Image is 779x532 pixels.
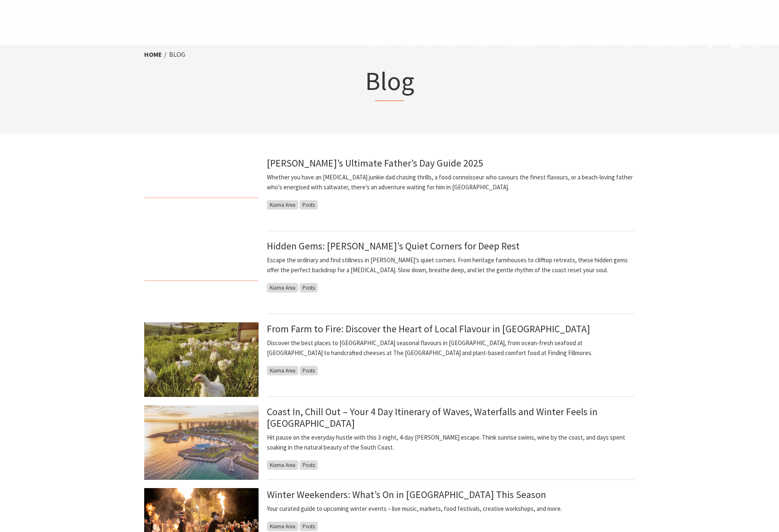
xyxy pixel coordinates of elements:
[404,38,457,48] span: Destinations
[300,460,318,470] span: Posts
[300,522,318,531] span: Posts
[300,283,318,293] span: Posts
[593,38,634,48] span: What’s On
[267,405,598,430] a: Coast In, Chill Out – Your 4 Day Itinerary of Waves, Waterfalls and Winter Feels in [GEOGRAPHIC_D...
[267,433,635,452] p: Hit pause on the everyday hustle with this 3-night, 4-day [PERSON_NAME] escape. Think sunrise swi...
[358,36,698,50] nav: Main Menu
[267,366,298,375] span: Kiama Area
[267,172,635,192] p: Whether you have an [MEDICAL_DATA] junkie dad chasing thrills, a food connoisseur who savours the...
[650,38,689,48] span: Book now
[300,200,318,210] span: Posts
[267,322,590,335] a: From Farm to Fire: Discover the Heart of Local Flavour in [GEOGRAPHIC_DATA]
[267,460,298,470] span: Kiama Area
[267,239,520,252] a: Hidden Gems: [PERSON_NAME]’s Quiet Corners for Deep Rest
[474,38,492,48] span: Stay
[367,38,388,48] span: Home
[267,522,298,531] span: Kiama Area
[267,504,635,514] p: Your curated guide to upcoming winter events – live music, markets, food festivals, creative work...
[267,255,635,275] p: Escape the ordinary and find stillness in [PERSON_NAME]’s quiet corners. From heritage farmhouses...
[267,157,483,169] a: [PERSON_NAME]’s Ultimate Father’s Day Guide 2025
[267,338,635,358] p: Discover the best places to [GEOGRAPHIC_DATA] seasonal flavours in [GEOGRAPHIC_DATA], from ocean-...
[267,488,546,501] a: Winter Weekenders: What’s On in [GEOGRAPHIC_DATA] This Season
[144,405,259,480] img: Kiama Harbour
[508,38,541,48] span: See & Do
[267,283,298,293] span: Kiama Area
[300,366,318,375] span: Posts
[267,200,298,210] span: Kiama Area
[558,38,577,48] span: Plan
